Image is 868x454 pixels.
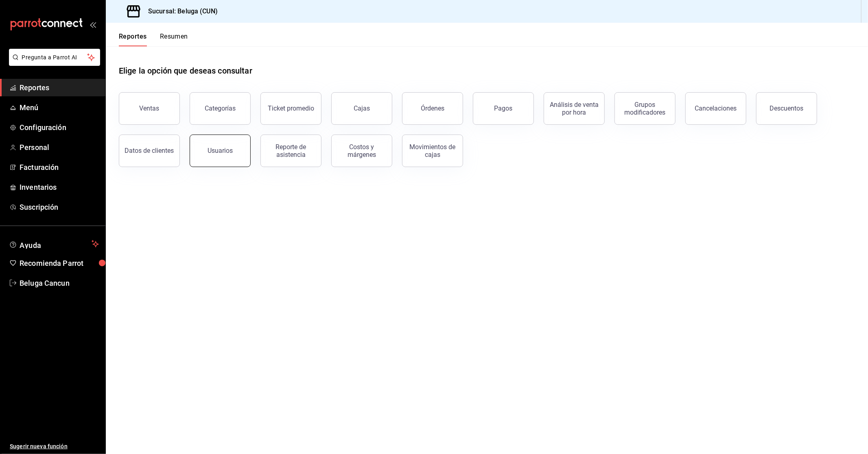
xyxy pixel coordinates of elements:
[20,258,99,269] span: Recomienda Parrot
[90,21,96,28] button: open_drawer_menu
[125,147,174,154] div: Datos de clientes
[142,7,218,16] h3: Sucursal: Beluga (CUN)
[205,104,236,112] div: Categorías
[421,104,444,112] div: Órdenes
[402,92,463,125] button: Órdenes
[614,92,676,125] button: Grupos modificadores
[695,104,737,112] div: Cancelaciones
[22,53,87,62] span: Pregunta a Parrot AI
[20,122,99,133] span: Configuración
[6,59,100,67] a: Pregunta a Parrot AI
[544,92,605,125] button: Análisis de venta por hora
[20,182,99,193] span: Inventarios
[685,92,746,125] button: Cancelaciones
[331,135,392,167] button: Costos y márgenes
[10,442,99,451] span: Sugerir nueva función
[620,101,670,116] div: Grupos modificadores
[20,239,88,249] span: Ayuda
[331,92,392,125] button: Cajas
[494,104,513,112] div: Pagos
[20,82,99,93] span: Reportes
[402,135,463,167] button: Movimientos de cajas
[260,92,321,125] button: Ticket promedio
[119,33,188,46] div: navigation tabs
[190,135,251,167] button: Usuarios
[140,104,160,112] div: Ventas
[266,143,316,159] div: Reporte de asistencia
[337,143,387,159] div: Costos y márgenes
[756,92,817,125] button: Descuentos
[20,202,99,213] span: Suscripción
[407,143,458,159] div: Movimientos de cajas
[260,135,321,167] button: Reporte de asistencia
[20,162,99,173] span: Facturación
[20,102,99,113] span: Menú
[20,142,99,153] span: Personal
[119,33,147,46] button: Reportes
[119,65,252,77] h1: Elige la opción que deseas consultar
[549,101,599,116] div: Análisis de venta por hora
[770,104,804,112] div: Descuentos
[119,135,180,167] button: Datos de clientes
[208,147,233,154] div: Usuarios
[354,104,370,112] div: Cajas
[9,49,100,66] button: Pregunta a Parrot AI
[160,33,188,46] button: Resumen
[473,92,534,125] button: Pagos
[20,278,99,289] span: Beluga Cancun
[268,104,314,112] div: Ticket promedio
[190,92,251,125] button: Categorías
[119,92,180,125] button: Ventas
